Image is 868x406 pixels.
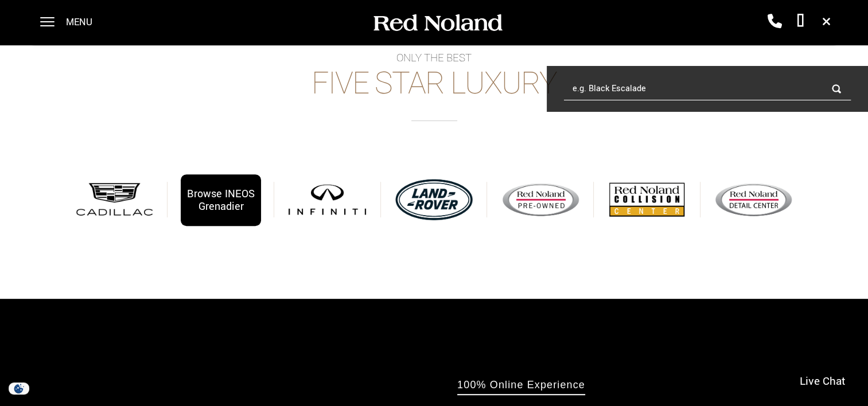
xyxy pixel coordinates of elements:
span: Live Chat [794,374,851,389]
div: Browse INEOS Grenadier [181,174,260,226]
a: Browse INEOS Grenadier [168,163,274,235]
img: Opt-Out Icon [6,382,32,395]
div: 100% Online Experience [457,378,585,395]
input: e.g. Black Escalade [564,77,851,100]
section: Click to Open Cookie Consent Modal [6,382,32,395]
img: Red Noland Auto Group [371,13,503,33]
a: Live Chat [786,366,859,397]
